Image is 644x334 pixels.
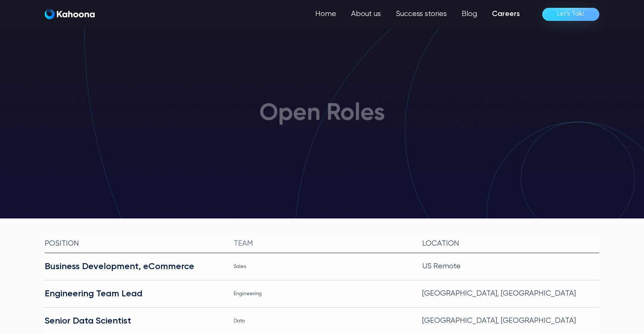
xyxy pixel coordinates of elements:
div: Senior Data Scientist [45,315,222,327]
h1: Open Roles [259,101,385,127]
a: Engineering Team LeadEngineering[GEOGRAPHIC_DATA], [GEOGRAPHIC_DATA] [45,280,599,308]
a: Blog [454,7,484,22]
div: Location [422,238,599,250]
a: Home [308,7,344,22]
div: Business Development, eCommerce [45,261,222,272]
img: Kahoona logo white [45,9,95,19]
div: Engineering [234,288,411,300]
div: US Remote [422,261,599,272]
div: Let’s Talk! [557,8,584,20]
div: team [234,238,411,250]
a: About us [344,7,388,22]
div: [GEOGRAPHIC_DATA], [GEOGRAPHIC_DATA] [422,288,599,300]
a: Careers [484,7,527,22]
div: [GEOGRAPHIC_DATA], [GEOGRAPHIC_DATA] [422,315,599,327]
div: Sales [234,261,411,272]
a: Let’s Talk! [542,8,599,21]
a: Success stories [388,7,454,22]
div: Engineering Team Lead [45,288,222,300]
div: Position [45,238,222,250]
a: Business Development, eCommerceSalesUS Remote [45,253,599,280]
div: Data [234,315,411,327]
a: home [45,9,95,20]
